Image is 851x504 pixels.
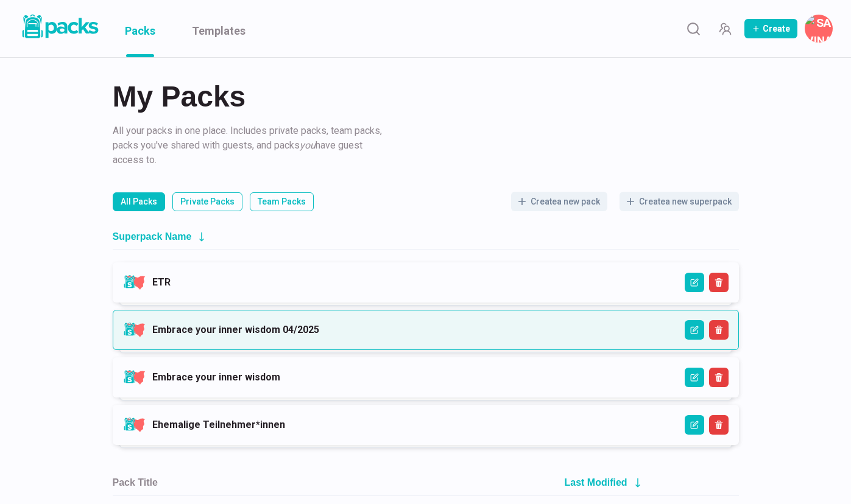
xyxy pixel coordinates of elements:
[709,415,729,435] button: Delete Superpack
[744,19,797,38] button: Create Pack
[685,273,704,292] button: Edit
[709,273,729,292] button: Delete Superpack
[113,82,739,111] h2: My Packs
[713,16,737,41] button: Manage Team Invites
[258,195,306,208] p: Team Packs
[511,192,607,211] button: Createa new pack
[709,320,729,340] button: Delete Superpack
[113,124,387,167] p: All your packs in one place. Includes private packs, team packs, packs you've shared with guests,...
[685,320,704,340] button: Edit
[113,231,192,242] h2: Superpack Name
[180,195,235,208] p: Private Packs
[300,139,316,151] i: you
[121,195,157,208] p: All Packs
[620,192,739,211] button: Createa new superpack
[113,477,158,488] h2: Pack Title
[681,16,705,41] button: Search
[685,368,704,387] button: Edit
[709,368,729,387] button: Delete Superpack
[18,12,101,41] img: Packs logo
[685,415,704,435] button: Edit
[18,12,101,45] a: Packs logo
[805,15,833,43] button: Savina Tilmann
[565,477,627,488] h2: Last Modified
